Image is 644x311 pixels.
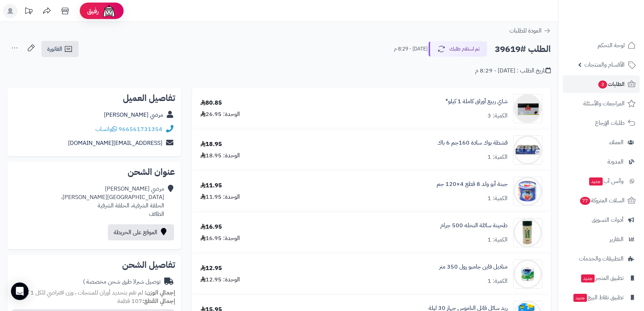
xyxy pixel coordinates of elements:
div: الوحدة: 11.95 [200,193,240,201]
a: الموقع على الخريطة [108,224,174,240]
div: الوحدة: 18.95 [200,151,240,160]
a: تطبيق المتجرجديد [563,269,640,287]
span: ( طرق شحن مخصصة ) [83,277,135,286]
a: طلبات الإرجاع [563,114,640,132]
a: مرضي [PERSON_NAME] [104,110,163,119]
a: الطلبات3 [563,75,640,93]
a: المراجعات والأسئلة [563,95,640,112]
span: طلبات الإرجاع [595,118,625,128]
span: العملاء [609,137,624,147]
a: العملاء [563,134,640,151]
div: 80.85 [200,99,222,107]
span: رفيق [87,7,99,15]
h2: تفاصيل الشحن [13,261,175,269]
a: تحديثات المنصة [19,4,38,20]
div: تاريخ الطلب : [DATE] - 8:29 م [475,67,551,75]
span: تطبيق نقاط البيع [573,292,624,303]
span: السلات المتروكة [579,195,625,206]
span: المدونة [607,157,624,167]
span: جديد [581,274,595,282]
span: لوحة التحكم [598,40,625,50]
a: 966561731354 [118,125,162,134]
div: الوحدة: 26.95 [200,110,240,119]
span: 3 [598,80,607,89]
div: الكمية: 3 [487,112,508,120]
div: الكمية: 1 [487,236,508,244]
div: الكمية: 1 [487,194,508,203]
a: العودة للطلبات [509,26,551,35]
button: تم استلام طلبك [429,41,487,57]
h2: عنوان الشحن [13,168,175,176]
a: [EMAIL_ADDRESS][DOMAIN_NAME] [68,139,162,147]
span: العودة للطلبات [509,26,542,35]
a: الفاتورة [41,41,79,57]
a: طحينة سائلة النخله 500 جرام [440,221,508,230]
span: تطبيق المتجر [580,273,624,283]
span: جديد [589,177,603,186]
a: أدوات التسويق [563,211,640,229]
div: 12.95 [200,264,222,273]
h2: تفاصيل العميل [13,94,175,102]
img: 405710949712c0392534f44acc83ed2d5e7a-90x90.png [513,94,542,123]
a: وآتس آبجديد [563,172,640,190]
span: أدوات التسويق [592,215,624,225]
a: التطبيقات والخدمات [563,250,640,267]
div: 18.95 [200,140,222,149]
div: توصيل شبرا [83,278,161,286]
span: وآتس آب [588,176,624,186]
strong: إجمالي القطع: [142,297,175,306]
a: جبنة أبو ولد 8 قطع 4×120 جم [437,180,508,188]
a: تطبيق نقاط البيعجديد [563,289,640,306]
span: جديد [573,294,587,302]
span: التطبيقات والخدمات [579,254,624,264]
span: التقارير [610,234,624,244]
div: مرضي [PERSON_NAME] [GEOGRAPHIC_DATA][PERSON_NAME]، الحلقة الشرقية، الحلقة الشرقية الطائف [61,185,164,218]
a: شاي ربيع أوراق كاملة 1 كيلو* [445,97,508,106]
span: المراجعات والأسئلة [583,98,625,109]
small: [DATE] - 8:29 م [394,45,428,53]
div: الكمية: 1 [487,153,508,161]
div: Open Intercom Messenger [11,282,29,300]
strong: إجمالي الوزن: [144,288,175,297]
img: 1664621596-%D8%AA%D9%86%D8%B2%D9%8A%D9%84%20(98)-90x90.jpg [513,135,542,165]
img: 1722a91776feceec6c43a6a2b757e2ae4746-90x90.jpg [513,259,542,289]
a: لوحة التحكم [563,37,640,54]
span: 77 [580,197,590,205]
div: الكمية: 1 [487,277,508,285]
div: الوحدة: 12.95 [200,276,240,284]
a: السلات المتروكة77 [563,192,640,209]
span: الطلبات [598,79,625,89]
span: لم تقم بتحديد أوزان للمنتجات ، وزن افتراضي للكل 1 كجم [19,288,143,297]
img: 23662c83e98cd471081fcae489776ae48b2a-90x90.jpg [513,177,542,206]
h2: الطلب #39619 [495,42,551,57]
span: الفاتورة [47,45,62,53]
span: الأقسام والمنتجات [584,60,625,70]
a: مناديل فاين جامبو رول 350 متر [439,263,508,271]
img: logo-2.png [594,18,637,34]
a: واتساب [95,125,117,134]
img: ai-face.png [102,4,116,18]
div: 16.95 [200,223,222,231]
img: 2046e3ccd1ec71c4b2d1e1276e9458c17b4e-90x90.jpg [513,218,542,247]
a: التقارير [563,231,640,248]
small: 107 قطعة [117,297,175,306]
a: المدونة [563,153,640,171]
div: الوحدة: 16.95 [200,234,240,243]
a: قشطة بوك سادة 160جم 6 باك [437,139,508,147]
div: 11.95 [200,181,222,190]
